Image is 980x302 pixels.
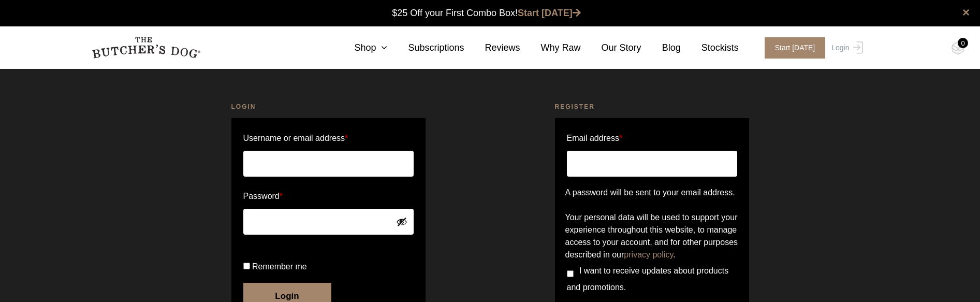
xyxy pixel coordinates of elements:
[243,130,414,147] label: Username or email address
[641,41,681,55] a: Blog
[567,130,623,147] label: Email address
[252,262,307,271] span: Remember me
[624,250,673,259] a: privacy policy
[754,37,829,59] a: Start [DATE]
[231,102,426,112] h2: Login
[396,216,407,227] button: Show password
[681,41,739,55] a: Stockists
[952,41,964,55] img: TBD_Cart-Empty.png
[581,41,641,55] a: Our Story
[243,188,414,205] label: Password
[464,41,520,55] a: Reviews
[958,38,968,48] div: 0
[567,266,729,292] span: I want to receive updates about products and promotions.
[962,6,970,19] a: close
[555,102,749,112] h2: Register
[333,41,387,55] a: Shop
[829,37,862,59] a: Login
[520,41,581,55] a: Why Raw
[387,41,464,55] a: Subscriptions
[518,8,581,18] a: Start [DATE]
[567,270,574,277] input: I want to receive updates about products and promotions.
[765,37,826,59] span: Start [DATE]
[565,211,739,261] p: Your personal data will be used to support your experience throughout this website, to manage acc...
[565,186,739,199] p: A password will be sent to your email address.
[243,263,250,269] input: Remember me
